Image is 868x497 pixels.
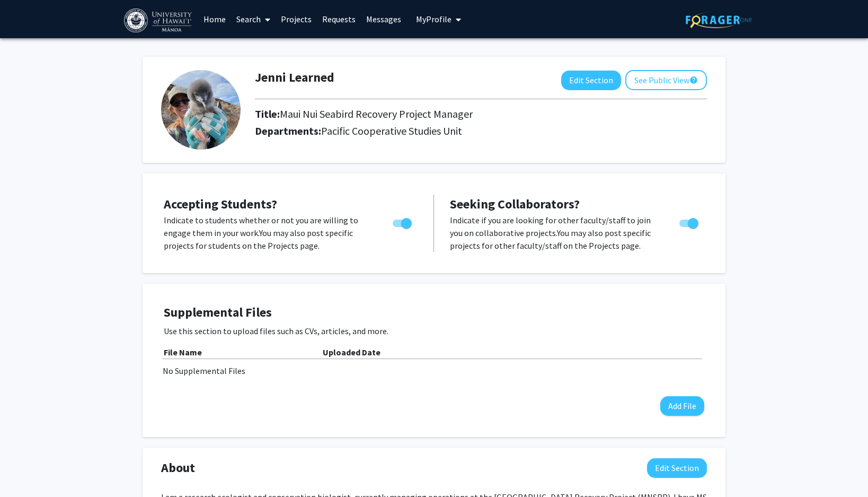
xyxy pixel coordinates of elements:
[280,107,473,120] span: Maui Nui Seabird Recovery Project Manager
[416,14,451,24] span: My Profile
[164,347,202,358] b: File Name
[8,449,45,489] iframe: Chat
[388,214,418,230] div: Toggle
[689,74,698,86] mat-icon: help
[198,1,231,38] a: Home
[660,396,704,416] button: Add File
[450,214,659,252] p: Indicate if you are looking for other faculty/staff to join you on collaborative projects. You ma...
[247,125,715,137] h2: Departments:
[164,305,704,320] h4: Supplemental Files
[561,71,621,90] button: Edit Section
[163,364,705,377] div: No Supplemental Files
[686,12,752,28] img: ForagerOne Logo
[255,108,473,120] h2: Title:
[323,347,380,358] b: Uploaded Date
[321,124,462,137] span: Pacific Cooperative Studies Unit
[161,70,241,150] img: Profile Picture
[124,8,194,32] img: University of Hawaiʻi at Mānoa Logo
[647,458,707,478] button: Edit About
[317,1,361,38] a: Requests
[276,1,317,38] a: Projects
[450,196,580,212] span: Seeking Collaborators?
[161,458,195,477] span: About
[361,1,406,38] a: Messages
[231,1,276,38] a: Search
[164,214,373,252] p: Indicate to students whether or not you are willing to engage them in your work. You may also pos...
[675,214,704,230] div: Toggle
[625,70,707,90] button: See Public View
[164,196,277,212] span: Accepting Students?
[255,70,334,85] h1: Jenni Learned
[164,325,704,337] p: Use this section to upload files such as CVs, articles, and more.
